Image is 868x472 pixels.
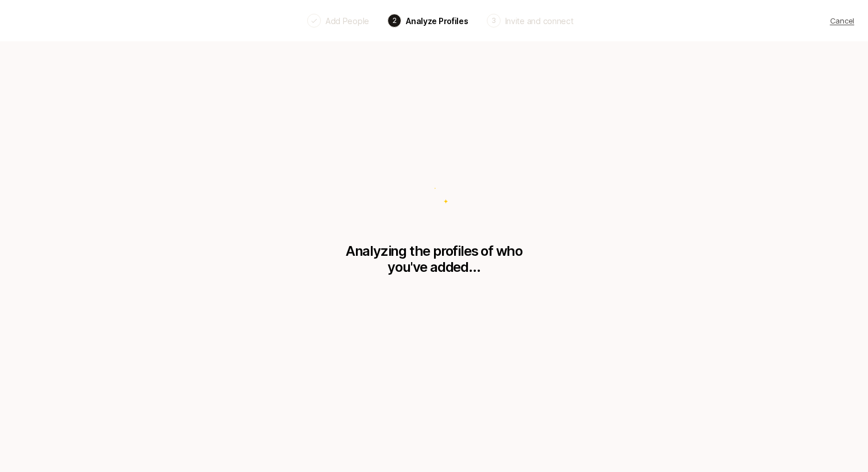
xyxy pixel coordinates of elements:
[491,15,496,26] p: 3
[325,15,369,27] p: Add People
[505,15,573,27] p: Invite and connect
[393,15,397,26] p: 2
[406,15,468,27] p: Analyze Profiles
[346,243,522,275] p: Analyzing the profiles of who you've added...
[830,15,854,26] p: Cancel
